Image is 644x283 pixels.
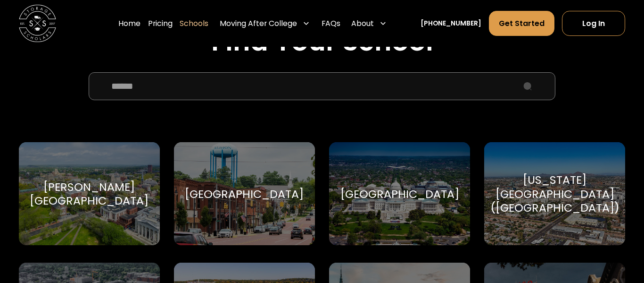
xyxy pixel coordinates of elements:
div: [PERSON_NAME][GEOGRAPHIC_DATA] [30,180,149,208]
a: FAQs [322,10,340,36]
div: [US_STATE][GEOGRAPHIC_DATA] ([GEOGRAPHIC_DATA]) [490,173,619,215]
div: [GEOGRAPHIC_DATA] [340,187,459,201]
a: Pricing [148,10,173,36]
a: Home [118,10,140,36]
a: Get Started [489,11,554,36]
a: Go to selected school [19,142,160,245]
a: Log In [562,11,626,36]
div: Moving After College [216,10,314,36]
div: About [347,10,391,36]
img: Storage Scholars main logo [19,5,56,42]
div: [GEOGRAPHIC_DATA] [185,187,304,201]
div: Moving After College [220,18,297,29]
div: About [351,18,374,29]
a: Go to selected school [484,142,625,245]
a: Go to selected school [174,142,315,245]
h2: Find Your School [19,26,626,58]
a: [PHONE_NUMBER] [421,18,481,28]
a: Schools [180,10,208,36]
a: Go to selected school [329,142,470,245]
